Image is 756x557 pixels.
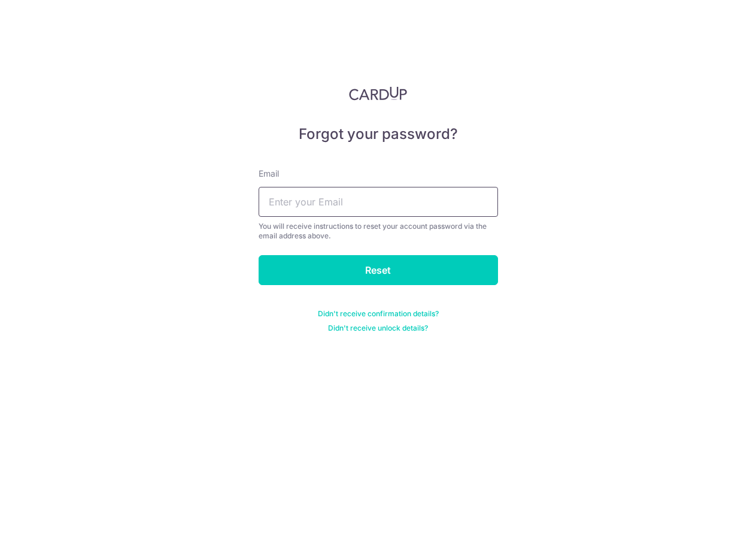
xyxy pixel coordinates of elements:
a: Didn't receive unlock details? [328,323,428,333]
a: Didn't receive confirmation details? [318,309,439,319]
input: Reset [259,255,498,285]
img: CardUp Logo [349,86,408,101]
label: Email [259,168,279,180]
div: You will receive instructions to reset your account password via the email address above. [259,222,498,241]
input: Enter your Email [259,187,498,217]
h5: Forgot your password? [259,125,498,144]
